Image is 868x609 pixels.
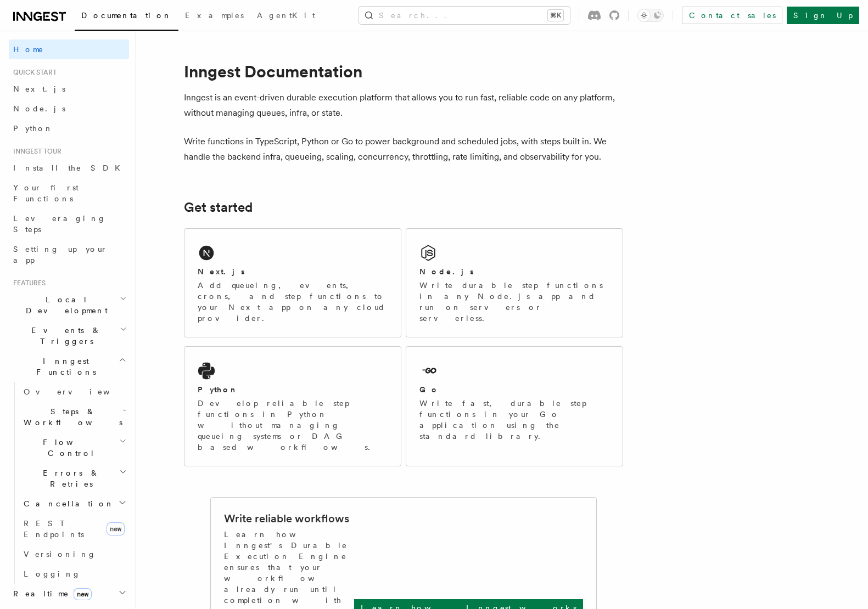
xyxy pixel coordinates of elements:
[184,228,401,337] a: Next.jsAdd queueing, events, crons, and step functions to your Next app on any cloud provider.
[419,280,609,324] p: Write durable step functions in any Node.js app and run on servers or serverless.
[9,119,129,138] a: Python
[406,346,623,466] a: GoWrite fast, durable step functions in your Go application using the standard library.
[9,351,129,382] button: Inngest Functions
[9,147,61,156] span: Inngest tour
[13,104,65,113] span: Node.js
[19,382,129,402] a: Overview
[24,519,84,539] span: REST Endpoints
[19,406,122,428] span: Steps & Workflows
[19,402,129,432] button: Steps & Workflows
[74,588,92,600] span: new
[9,588,92,599] span: Realtime
[178,3,250,30] a: Examples
[9,356,119,377] span: Inngest Functions
[184,134,623,165] p: Write functions in TypeScript, Python or Go to power background and scheduled jobs, with steps bu...
[198,266,245,277] h2: Next.js
[13,245,108,264] span: Setting up your app
[9,239,129,270] a: Setting up your app
[257,11,315,20] span: AgentKit
[9,68,57,77] span: Quick start
[19,544,129,564] a: Versioning
[9,320,129,351] button: Events & Triggers
[787,7,859,24] a: Sign Up
[19,463,129,494] button: Errors & Retries
[198,280,388,324] p: Add queueing, events, crons, and step functions to your Next app on any cloud provider.
[9,208,129,239] a: Leveraging Steps
[406,228,623,337] a: Node.jsWrite durable step functions in any Node.js app and run on servers or serverless.
[19,564,129,584] a: Logging
[419,398,609,442] p: Write fast, durable step functions in your Go application using the standard library.
[637,9,664,22] button: Toggle dark mode
[9,79,129,99] a: Next.js
[198,398,388,453] p: Develop reliable step functions in Python without managing queueing systems or DAG based workflows.
[9,294,120,316] span: Local Development
[107,522,125,535] span: new
[224,511,349,526] h2: Write reliable workflows
[13,44,44,55] span: Home
[81,11,172,20] span: Documentation
[13,124,53,133] span: Python
[9,99,129,119] a: Node.js
[19,494,129,514] button: Cancellation
[185,11,244,20] span: Examples
[9,290,129,320] button: Local Development
[9,584,129,604] button: Realtimenew
[24,550,96,559] span: Versioning
[419,384,439,395] h2: Go
[9,382,129,584] div: Inngest Functions
[250,3,322,30] a: AgentKit
[13,163,127,172] span: Install the SDK
[9,40,129,59] a: Home
[184,90,623,121] p: Inngest is an event-driven durable execution platform that allows you to run fast, reliable code ...
[548,10,563,21] kbd: ⌘K
[682,7,782,24] a: Contact sales
[9,325,120,347] span: Events & Triggers
[184,346,401,466] a: PythonDevelop reliable step functions in Python without managing queueing systems or DAG based wo...
[9,158,129,178] a: Install the SDK
[13,214,106,234] span: Leveraging Steps
[359,7,570,24] button: Search...⌘K
[9,279,46,287] span: Features
[19,514,129,544] a: REST Endpointsnew
[19,467,119,489] span: Errors & Retries
[198,384,238,395] h2: Python
[13,84,65,93] span: Next.js
[419,266,474,277] h2: Node.js
[24,569,81,578] span: Logging
[9,178,129,208] a: Your first Functions
[19,498,114,509] span: Cancellation
[184,61,623,81] h1: Inngest Documentation
[184,200,253,215] a: Get started
[24,387,137,396] span: Overview
[19,437,119,459] span: Flow Control
[75,3,178,31] a: Documentation
[13,183,79,203] span: Your first Functions
[19,432,129,463] button: Flow Control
